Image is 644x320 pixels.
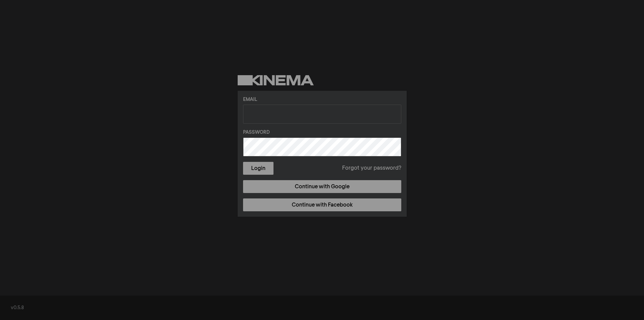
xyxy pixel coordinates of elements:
a: Continue with Facebook [243,198,401,211]
label: Password [243,129,401,136]
a: Continue with Google [243,180,401,193]
div: v0.5.8 [11,304,633,312]
button: Login [243,162,273,175]
label: Email [243,96,401,103]
a: Forgot your password? [342,164,401,172]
